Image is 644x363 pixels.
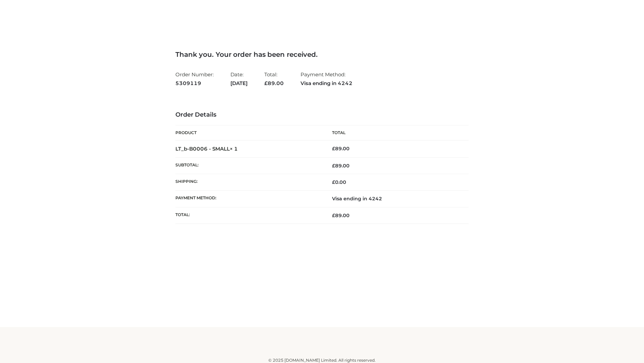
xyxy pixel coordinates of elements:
li: Date: [230,69,248,89]
th: Total [322,125,469,140]
th: Payment method: [175,191,322,207]
span: £ [332,163,335,169]
li: Total: [264,69,284,89]
span: £ [332,146,335,152]
strong: [DATE] [230,79,248,88]
th: Shipping: [175,174,322,191]
th: Product [175,125,322,140]
h3: Thank you. Your order has been received. [175,50,469,58]
strong: × 1 [230,146,238,152]
span: £ [332,212,335,218]
span: 89.00 [332,163,350,169]
strong: Visa ending in 4242 [301,79,353,88]
span: 89.00 [264,80,284,86]
span: £ [264,80,268,86]
strong: LT_b-B0006 - SMALL [175,146,238,152]
th: Total: [175,207,322,224]
strong: 5309119 [175,79,214,88]
li: Payment Method: [301,69,353,89]
bdi: 0.00 [332,179,346,185]
td: Visa ending in 4242 [322,191,469,207]
span: £ [332,179,335,185]
span: 89.00 [332,212,350,218]
th: Subtotal: [175,157,322,174]
li: Order Number: [175,69,214,89]
h3: Order Details [175,111,469,119]
bdi: 89.00 [332,146,350,152]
